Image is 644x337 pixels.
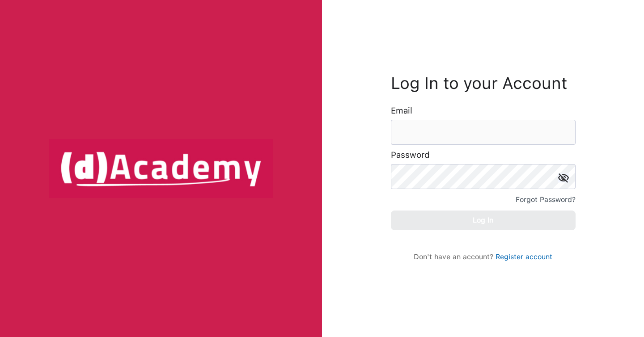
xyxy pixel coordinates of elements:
div: Don't have an account? [400,253,567,261]
label: Password [391,151,430,160]
div: Forgot Password? [516,194,576,206]
button: Log In [391,211,576,230]
a: Register account [496,253,552,261]
label: Email [391,106,412,115]
img: logo [49,139,273,198]
h3: Log In to your Account [391,76,576,91]
img: icon [558,173,569,182]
